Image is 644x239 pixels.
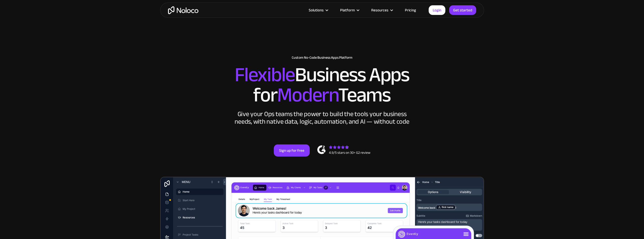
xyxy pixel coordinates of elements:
a: Get started [449,5,476,15]
h2: Business Apps for Teams [165,65,479,105]
div: Resources [365,7,399,13]
a: Pricing [399,7,422,13]
a: home [168,6,198,14]
div: Platform [334,7,365,13]
a: Login [429,5,445,15]
span: Flexible [235,56,295,94]
a: Sign up for free [274,144,310,157]
div: Solutions [309,7,324,13]
div: Resources [371,7,388,13]
div: Solutions [302,7,334,13]
div: Give your Ops teams the power to build the tools your business needs, with native data, logic, au... [234,110,411,125]
div: Platform [340,7,355,13]
span: Modern [277,76,338,114]
h1: Custom No-Code Business Apps Platform [165,56,479,60]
